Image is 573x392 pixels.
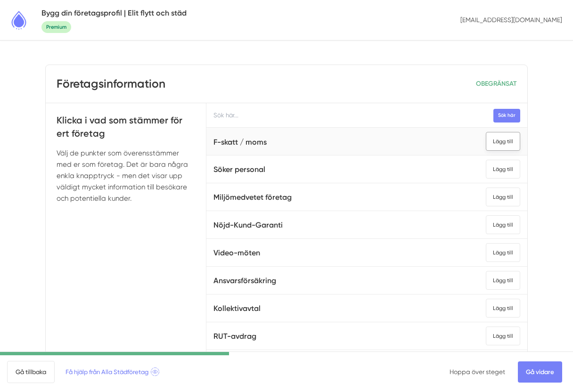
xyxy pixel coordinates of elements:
h5: F-skatt / moms [213,136,267,148]
h3: Företagsinformation [57,76,165,92]
h5: Ansvarsförsäkring [213,275,276,287]
h5: Kollektivavtal [213,302,261,315]
div: Lägg till [486,243,520,262]
h5: RUT-avdrag [213,330,256,343]
span: OBEGRÄNSAT [476,80,516,87]
a: Gå tillbaka [7,361,55,383]
a: Gå vidare [518,361,562,383]
h5: Miljömedvetet företag [213,191,292,204]
a: Hoppa över steget [450,368,505,376]
div: Lägg till [486,299,520,318]
h5: Video-möten [213,247,260,259]
span: Få hjälp från Alla Städföretag [65,367,159,377]
div: Lägg till [486,327,520,345]
p: Välj de punkter som överensstämmer med er som företag. Det är bara några enkla knapptryck - men d... [57,147,195,204]
button: Sök här [493,109,520,122]
div: Lägg till [486,271,520,290]
h5: Söker personal [213,163,265,176]
h5: Bygg din företagsprofil | Elit flytt och städ [41,7,187,19]
div: Lägg till [486,160,520,179]
img: Alla Städföretag [7,8,31,32]
div: Lägg till [486,188,520,206]
p: [EMAIL_ADDRESS][DOMAIN_NAME] [457,12,566,28]
span: Premium [41,21,71,33]
div: Lägg till [486,215,520,234]
h5: Nöjd-Kund-Garanti [213,219,283,231]
div: Lägg till [486,132,520,151]
h4: Klicka i vad som stämmer för ert företag [57,114,195,147]
input: Sök här... [206,103,527,128]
